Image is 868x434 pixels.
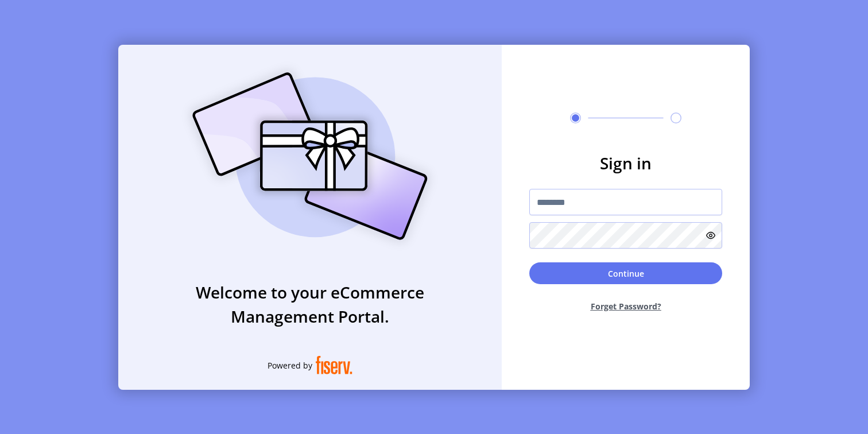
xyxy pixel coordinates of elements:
[529,151,722,175] h3: Sign in
[175,60,445,253] img: card_Illustration.svg
[529,262,722,284] button: Continue
[268,359,312,371] span: Powered by
[118,280,502,328] h3: Welcome to your eCommerce Management Portal.
[529,291,722,321] button: Forget Password?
